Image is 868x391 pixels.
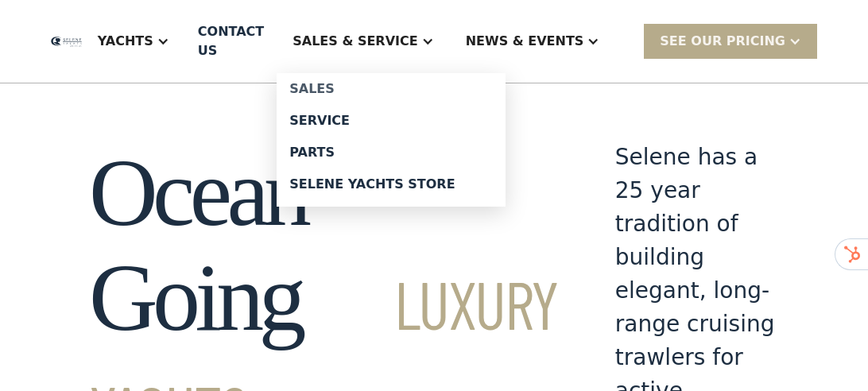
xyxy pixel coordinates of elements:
a: Selene Yachts Store [277,168,506,200]
div: Contact US [198,22,264,60]
div: Sales & Service [277,10,449,73]
div: Yachts [82,10,185,73]
div: SEE Our Pricing [644,24,817,58]
img: logo [51,37,82,47]
div: Yachts [98,32,153,51]
div: Parts [289,146,493,159]
a: Service [277,105,506,137]
nav: Sales & Service [277,73,506,207]
div: SEE Our Pricing [660,32,785,51]
div: Service [289,114,493,127]
div: Selene Yachts Store [289,178,493,191]
div: News & EVENTS [466,32,584,51]
div: News & EVENTS [450,10,616,73]
div: Sales & Service [293,32,417,51]
a: Parts [277,137,506,168]
div: Sales [289,83,493,95]
a: Sales [277,73,506,105]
